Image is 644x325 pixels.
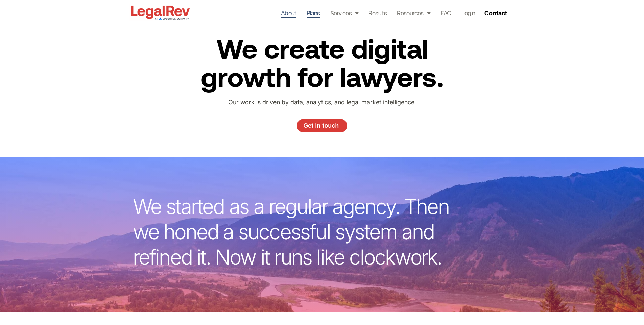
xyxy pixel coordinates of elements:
[307,8,320,18] a: Plans
[440,8,451,18] a: FAQ
[397,8,430,18] a: Resources
[482,7,511,18] a: Contact
[484,10,507,16] span: Contact
[297,119,348,132] a: Get in touch
[281,8,475,18] nav: Menu
[368,8,387,18] a: Results
[330,8,359,18] a: Services
[303,123,339,129] span: Get in touch
[210,97,434,107] p: Our work is driven by data, analytics, and legal market intelligence.
[133,194,461,270] p: We started as a regular agency. Then we honed a successful system and refined it. Now it runs lik...
[461,8,475,18] a: Login
[281,8,296,18] a: About
[187,34,457,91] h2: We create digital growth for lawyers.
